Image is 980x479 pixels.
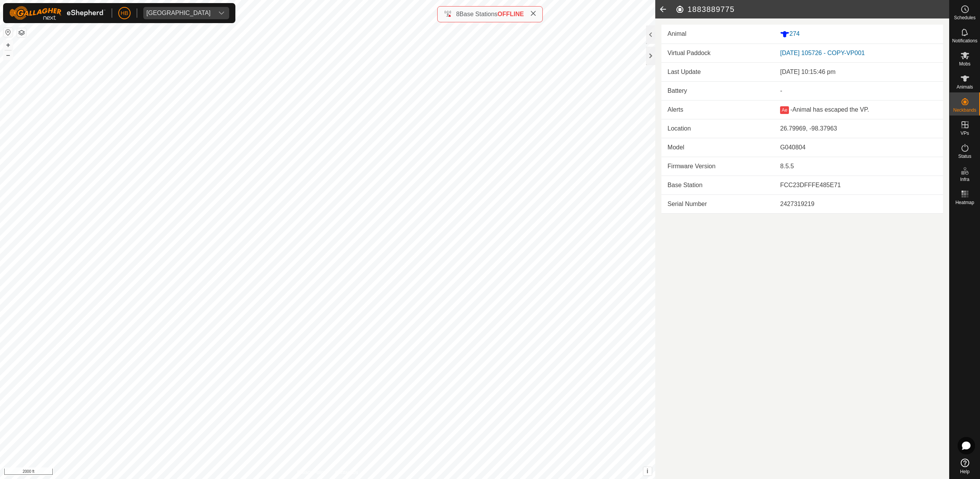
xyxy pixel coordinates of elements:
[780,143,937,152] div: G040804
[661,194,774,213] td: Serial Number
[3,50,13,60] button: –
[498,11,524,17] span: OFFLINE
[661,81,774,100] td: Battery
[3,40,13,50] button: +
[790,106,792,113] span: -
[952,39,977,43] span: Notifications
[661,63,774,82] td: Last Update
[643,467,652,476] button: i
[780,67,937,77] div: [DATE] 10:15:46 pm
[780,86,937,95] div: -
[661,119,774,138] td: Location
[661,44,774,63] td: Virtual Paddock
[953,108,976,112] span: Neckbands
[9,6,106,20] img: Gallagher Logo
[675,5,949,14] h2: 1883889775
[957,85,973,89] span: Animals
[3,28,13,37] button: Reset Map
[960,177,969,182] span: Infra
[960,469,970,474] span: Help
[661,138,774,157] td: Model
[780,181,937,190] div: FCC23DFFFE485E71
[780,124,937,133] div: 26.79969, -98.37963
[780,106,789,114] button: Ae
[121,9,128,17] span: HB
[960,131,969,136] span: VPs
[17,28,26,37] button: Map Layers
[647,468,648,474] span: i
[661,176,774,194] td: Base Station
[950,456,980,477] a: Help
[958,154,971,159] span: Status
[780,29,937,39] div: 274
[146,10,211,16] div: [GEOGRAPHIC_DATA]
[143,7,214,19] span: Visnaga Ranch
[335,469,358,476] a: Contact Us
[661,100,774,119] td: Alerts
[955,200,974,205] span: Heatmap
[460,11,498,17] span: Base Stations
[214,7,229,19] div: dropdown trigger
[954,15,975,20] span: Schedules
[792,106,869,113] span: Animal has escaped the VP.
[780,50,865,56] a: [DATE] 105726 - COPY-VP001
[780,162,937,171] div: 8.5.5
[959,62,970,66] span: Mobs
[780,199,937,209] div: 2427319219
[297,469,326,476] a: Privacy Policy
[456,11,460,17] span: 8
[661,157,774,176] td: Firmware Version
[661,25,774,44] td: Animal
